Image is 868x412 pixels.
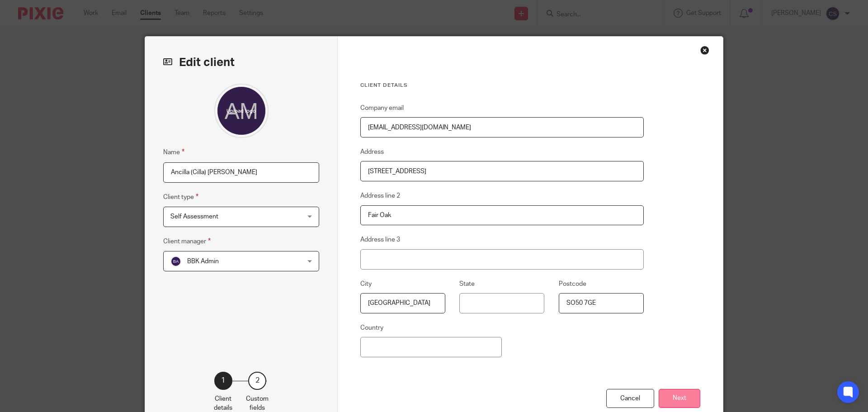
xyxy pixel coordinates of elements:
span: Self Assessment [170,213,218,220]
label: Address line 2 [360,191,400,200]
span: BBK Admin [187,258,219,265]
label: Address [360,147,384,156]
div: Cancel [606,389,654,408]
button: Next [659,389,700,408]
div: 2 [248,372,266,390]
label: Postcode [559,279,586,289]
label: Name [163,147,184,157]
div: Close this dialog window [700,46,709,55]
label: State [459,279,475,289]
label: Client manager [163,236,211,246]
label: Address line 3 [360,235,400,244]
label: Client type [163,192,198,202]
label: Country [360,323,383,332]
img: svg%3E [170,256,181,267]
h2: Edit client [163,55,319,70]
label: Company email [360,104,404,113]
label: City [360,279,372,289]
h3: Client details [360,82,644,89]
div: 1 [214,372,232,390]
